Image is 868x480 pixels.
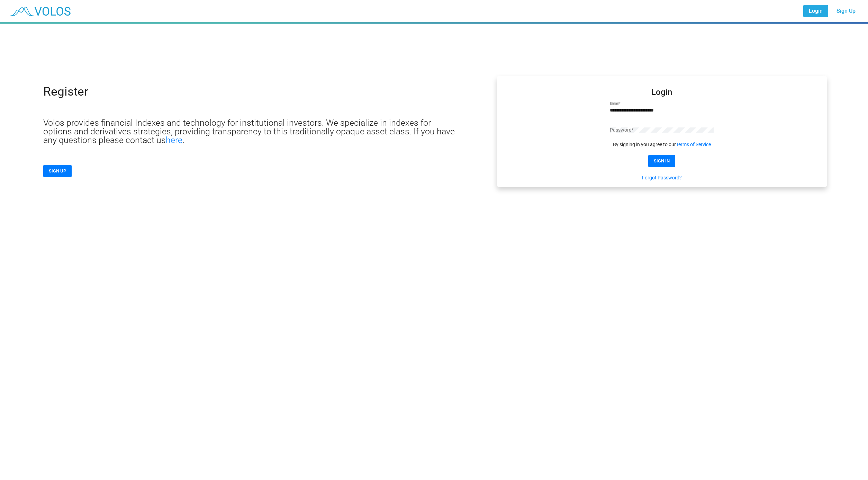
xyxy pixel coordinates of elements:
[6,2,74,20] img: blue_transparent.png
[676,141,711,148] a: Terms of Service
[837,8,856,14] span: Sign Up
[49,168,66,174] span: SIGN UP
[642,174,682,181] a: Forgot Password?
[809,8,823,14] span: Login
[43,165,72,177] button: SIGN UP
[654,158,670,163] span: SIGN IN
[43,86,88,98] p: Register
[651,89,672,96] mat-card-title: Login
[43,118,455,144] p: Volos provides financial Indexes and technology for institutional investors. We specialize in ind...
[831,5,861,17] a: Sign Up
[803,5,828,17] a: Login
[648,155,675,167] button: SIGN IN
[610,141,714,148] div: By signing in you agree to our
[166,135,182,145] a: here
